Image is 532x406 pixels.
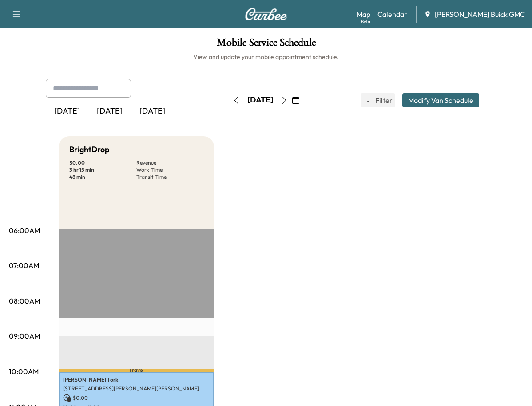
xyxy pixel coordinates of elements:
[9,260,39,271] p: 07:00AM
[69,173,136,181] p: 48 min
[136,166,203,173] p: Work Time
[69,159,136,166] p: $ 0.00
[9,225,40,236] p: 06:00AM
[136,173,203,181] p: Transit Time
[361,93,395,107] button: Filter
[69,166,136,173] p: 3 hr 15 min
[9,52,523,61] h6: View and update your mobile appointment schedule.
[46,101,88,122] div: [DATE]
[245,8,287,20] img: Curbee Logo
[9,366,39,377] p: 10:00AM
[357,9,370,20] a: MapBeta
[9,37,523,52] h1: Mobile Service Schedule
[88,101,131,122] div: [DATE]
[402,93,479,107] button: Modify Van Schedule
[69,143,110,156] h5: BrightDrop
[63,394,210,402] p: $ 0.00
[59,369,214,372] p: Travel
[63,385,210,392] p: [STREET_ADDRESS][PERSON_NAME][PERSON_NAME]
[377,9,407,20] a: Calendar
[136,159,203,166] p: Revenue
[9,296,40,306] p: 08:00AM
[375,95,391,106] span: Filter
[9,331,40,341] p: 09:00AM
[63,376,210,383] p: [PERSON_NAME] Tork
[131,101,174,122] div: [DATE]
[435,9,525,20] span: [PERSON_NAME] Buick GMC
[361,18,370,25] div: Beta
[247,95,273,106] div: [DATE]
